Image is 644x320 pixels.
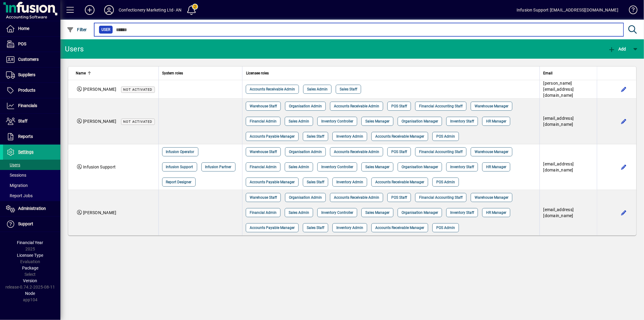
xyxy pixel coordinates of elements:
span: Warehouse Staff [250,103,277,109]
span: Administration [18,206,46,211]
span: Sales Staff [307,225,324,231]
button: Add [80,5,99,15]
a: Customers [3,52,60,67]
span: Not activated [123,88,152,92]
button: Edit [619,208,629,217]
span: Reports [18,134,33,139]
a: Staff [3,114,60,129]
span: Sales Staff [307,133,324,139]
span: Inventory Admin [336,179,363,185]
span: POS Admin [436,225,455,231]
span: Sessions [6,173,26,178]
span: Suppliers [18,72,35,77]
span: System roles [162,70,183,77]
span: Sales Manager [365,118,389,124]
span: Inventory Staff [450,164,474,170]
span: Financial Admin [250,164,277,170]
span: Organisation Manager [402,164,438,170]
a: POS [3,37,60,52]
span: Sales Manager [365,210,389,216]
span: Licensee Type [17,253,43,258]
span: POS [18,41,26,46]
span: Financial Admin [250,210,277,216]
span: Users [6,162,20,167]
span: Financial Accounting Staff [419,103,463,109]
span: Package [22,266,38,270]
button: Filter [65,24,88,35]
div: Infusion Support [EMAIL_ADDRESS][DOMAIN_NAME] [517,5,618,15]
span: Email [543,70,553,77]
span: Sales Manager [365,164,389,170]
span: Inventory Admin [336,225,363,231]
span: Node [25,291,35,296]
span: Sales Admin [307,86,328,92]
a: Users [3,160,60,170]
span: Inventory Controller [321,210,353,216]
span: POS Admin [436,179,455,185]
a: Administration [3,201,60,216]
span: Accounts Payable Manager [250,133,295,139]
span: Inventory Admin [336,133,363,139]
span: Sales Admin [289,118,309,124]
a: Products [3,83,60,98]
span: HR Manager [486,164,506,170]
div: Name [76,70,155,77]
span: Organisation Admin [289,103,322,109]
span: Infusion Partner [205,164,232,170]
a: Support [3,217,60,232]
button: Edit [619,116,629,126]
a: Home [3,21,60,36]
span: Infusion Support [83,165,116,169]
span: HR Manager [486,118,506,124]
span: Sales Staff [340,86,357,92]
span: Organisation Admin [289,194,322,201]
span: Financial Year [17,240,43,245]
span: Accounts Receivable Admin [334,149,379,155]
span: Products [18,88,35,93]
div: Confectionery Marketing Ltd- AN [119,5,181,15]
span: Support [18,221,33,226]
span: Accounts Receivable Manager [375,179,424,185]
span: [EMAIL_ADDRESS][DOMAIN_NAME] [543,207,574,218]
div: Users [65,44,91,54]
span: POS Staff [391,103,407,109]
span: Accounts Receivable Admin [334,194,379,201]
a: Reports [3,129,60,144]
span: [PERSON_NAME] [83,87,116,92]
span: Infusion Operator [166,149,194,155]
span: Settings [18,149,34,154]
span: Staff [18,119,27,123]
button: Edit [619,162,629,172]
a: Migration [3,180,60,191]
span: Financial Admin [250,118,277,124]
span: Not activated [123,120,152,124]
span: Financial Accounting Staff [419,194,463,201]
span: [EMAIL_ADDRESS][DOMAIN_NAME] [543,162,574,172]
span: Warehouse Manager [475,194,508,201]
button: Profile [99,5,119,15]
span: Migration [6,183,28,188]
span: Report Designer [166,179,192,185]
span: Inventory Controller [321,164,353,170]
a: Knowledge Base [624,1,636,21]
span: POS Staff [391,194,407,201]
button: Edit [619,84,629,94]
span: Customers [18,57,39,62]
span: Organisation Manager [402,118,438,124]
span: Accounts Receivable Admin [250,86,295,92]
a: Report Jobs [3,191,60,201]
span: Warehouse Staff [250,149,277,155]
span: Sales Admin [289,164,309,170]
span: Warehouse Manager [475,149,508,155]
span: Warehouse Staff [250,194,277,201]
span: Warehouse Manager [475,103,508,109]
span: Sales Staff [307,179,324,185]
span: Financials [18,103,37,108]
span: Licensee roles [246,70,269,77]
span: Infusion Support [166,164,193,170]
a: Suppliers [3,67,60,83]
span: Organisation Admin [289,149,322,155]
span: Organisation Manager [402,210,438,216]
span: Name [76,70,86,77]
span: Add [608,47,626,51]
